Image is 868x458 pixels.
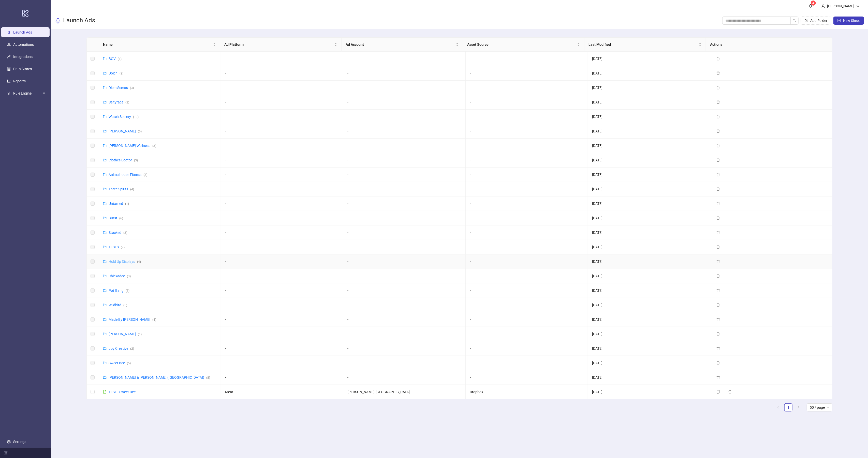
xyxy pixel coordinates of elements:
[109,288,129,293] a: Pot Gang(3)
[343,81,466,95] td: -
[589,42,697,47] span: Last Modified
[809,4,812,8] span: bell
[833,17,864,25] button: New Sheet
[109,346,134,350] a: Joy Creative(2)
[109,202,129,206] a: Untamed(1)
[466,341,588,356] td: -
[4,451,8,455] span: menu-fold
[103,100,107,104] span: folder
[109,100,129,104] a: Saltyface(2)
[63,17,95,25] h3: Launch Ads
[109,390,136,394] a: TEST - Sweet Bee
[801,17,831,25] button: Add Folder
[343,356,466,370] td: -
[784,403,792,411] li: 1
[466,153,588,167] td: -
[466,298,588,312] td: -
[466,312,588,327] td: -
[343,110,466,124] td: -
[466,356,588,370] td: -
[221,81,343,95] td: -
[123,303,127,307] span: ( 5 )
[777,406,780,409] span: left
[343,312,466,327] td: -
[343,95,466,110] td: -
[221,124,343,139] td: -
[109,115,139,119] a: Watch Society(13)
[109,231,127,235] a: Stocked(3)
[343,269,466,283] td: -
[103,245,107,249] span: folder
[343,196,466,211] td: -
[221,283,343,298] td: -
[466,167,588,182] td: -
[588,110,710,124] td: [DATE]
[466,124,588,139] td: -
[588,139,710,153] td: [DATE]
[343,341,466,356] td: -
[588,356,710,370] td: [DATE]
[466,327,588,341] td: -
[13,79,26,83] a: Reports
[133,115,139,119] span: ( 13 )
[138,130,142,133] span: ( 5 )
[588,124,710,139] td: [DATE]
[224,42,333,47] span: Ad Platform
[120,72,123,75] span: ( 2 )
[103,347,107,350] span: folder
[343,52,466,66] td: -
[7,91,11,95] span: fork
[343,298,466,312] td: -
[805,19,808,22] span: folder-add
[716,216,720,220] span: delete
[343,327,466,341] td: -
[588,81,710,95] td: [DATE]
[716,332,720,336] span: delete
[466,385,588,399] td: Dropbox
[821,4,825,8] span: user
[716,100,720,104] span: delete
[109,361,131,365] a: Sweet Bee(5)
[346,42,454,47] span: Ad Account
[716,144,720,147] span: delete
[103,71,107,75] span: folder
[716,86,720,89] span: delete
[13,30,32,34] a: Launch Ads
[221,225,343,240] td: -
[103,260,107,263] span: folder
[588,167,710,182] td: [DATE]
[221,240,343,254] td: -
[588,240,710,254] td: [DATE]
[127,274,131,278] span: ( 3 )
[588,327,710,341] td: [DATE]
[13,88,41,98] span: Rule Engine
[343,211,466,225] td: -
[343,240,466,254] td: -
[343,182,466,196] td: -
[103,86,107,89] span: folder
[588,385,710,399] td: [DATE]
[221,341,343,356] td: -
[588,298,710,312] td: [DATE]
[342,38,463,52] th: Ad Account
[118,57,122,61] span: ( 1 )
[125,202,129,206] span: ( 1 )
[343,370,466,385] td: -
[109,259,141,264] a: Hold Up Displays(4)
[343,254,466,269] td: -
[343,283,466,298] td: -
[221,95,343,110] td: -
[109,173,147,177] a: Animalhouse Fitness(3)
[221,298,343,312] td: -
[125,101,129,104] span: ( 2 )
[856,4,860,8] span: down
[716,231,720,234] span: delete
[588,196,710,211] td: [DATE]
[716,303,720,307] span: delete
[810,19,827,23] span: Add Folder
[343,153,466,167] td: -
[221,139,343,153] td: -
[588,95,710,110] td: [DATE]
[138,332,142,336] span: ( 1 )
[137,260,141,264] span: ( 4 )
